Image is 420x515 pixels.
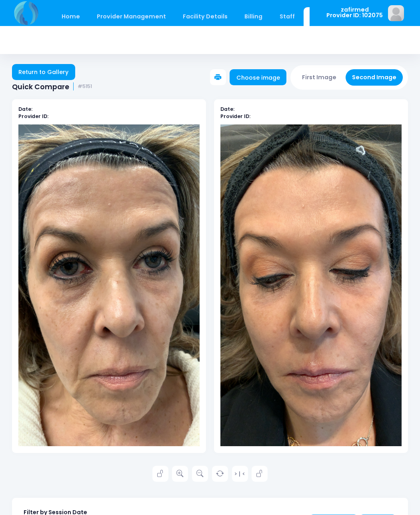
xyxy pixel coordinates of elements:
small: #5151 [78,84,92,90]
b: Provider ID: [220,113,250,120]
a: Search [304,7,341,26]
span: zafirmed Provider ID: 102075 [326,7,383,18]
a: Billing [237,7,270,26]
span: Quick Compare [12,82,69,91]
button: First Image [296,69,343,86]
button: Second Image [346,69,403,86]
a: > | < [232,466,248,482]
b: Provider ID: [18,113,48,120]
img: image [388,5,404,21]
b: Date: [18,106,32,112]
b: Date: [220,106,234,112]
img: compare-img1 [18,124,200,447]
a: Return to Gallery [12,64,75,80]
a: Facility Details [175,7,236,26]
img: compare-img2 [220,124,402,447]
a: Choose image [230,69,286,85]
a: Home [54,7,88,26]
a: Provider Management [89,7,174,26]
a: Staff [272,7,302,26]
